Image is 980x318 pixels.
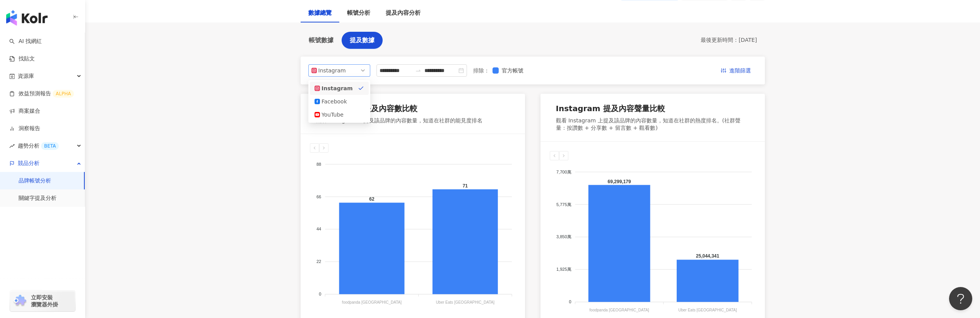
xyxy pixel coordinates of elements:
[308,9,332,18] div: 數據總覽
[31,294,58,308] span: 立即安裝 瀏覽器外掛
[9,90,74,98] a: 效益預測報告ALPHA
[556,117,749,132] div: 觀看 Instagram 上提及該品牌的內容數量，知道在社群的熱度排名。(社群聲量：按讚數 + 分享數 + 留言數 + 觀看數)
[415,67,421,74] span: to
[342,32,383,49] button: 提及數據
[41,142,59,150] div: BETA
[19,194,56,202] a: 關鍵字提及分析
[318,65,344,76] div: Instagram
[386,9,421,18] div: 提及內容分析
[322,110,347,119] div: YouTube
[350,37,375,44] span: 提及數據
[9,55,35,63] a: 找貼文
[9,125,40,132] a: 洞察報告
[316,117,482,125] div: 觀看 Instagram 上提及該品牌的內容數量，知道在社群的能見度排名
[556,103,665,114] div: Instagram 提及內容聲量比較
[316,162,321,167] tspan: 88
[316,194,321,199] tspan: 66
[309,37,334,44] span: 帳號數據
[10,290,75,311] a: chrome extension立即安裝 瀏覽器外掛
[436,300,494,304] tspan: Uber Eats [GEOGRAPHIC_DATA]
[556,234,571,239] tspan: 3,850萬
[316,260,321,264] tspan: 22
[316,103,417,114] div: Instagram 提及內容數比較
[18,155,39,172] span: 競品分析
[316,227,321,232] tspan: 44
[415,67,421,74] span: swap-right
[6,10,48,26] img: logo
[9,38,42,45] a: searchAI 找網紅
[556,202,571,207] tspan: 5,775萬
[9,143,15,149] span: rise
[473,66,489,75] label: 排除 ：
[9,107,40,115] a: 商案媒合
[556,170,571,174] tspan: 7,700萬
[701,36,757,44] div: 最後更新時間 ： [DATE]
[347,9,370,18] div: 帳號分析
[342,300,401,304] tspan: foodpanda [GEOGRAPHIC_DATA]
[499,66,527,75] span: 官方帳號
[19,177,51,185] a: 品牌帳號分析
[301,32,342,49] button: 帳號數據
[322,84,347,93] div: Instagram
[18,137,59,155] span: 趨勢分析
[12,295,27,307] img: chrome extension
[556,267,571,272] tspan: 1,925萬
[678,308,737,312] tspan: Uber Eats [GEOGRAPHIC_DATA]
[949,287,972,310] iframe: Help Scout Beacon - Open
[569,299,571,304] tspan: 0
[729,65,751,77] span: 進階篩選
[322,97,347,106] div: Facebook
[319,292,321,297] tspan: 0
[18,67,34,85] span: 資源庫
[589,308,649,312] tspan: foodpanda [GEOGRAPHIC_DATA]
[715,64,757,77] button: 進階篩選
